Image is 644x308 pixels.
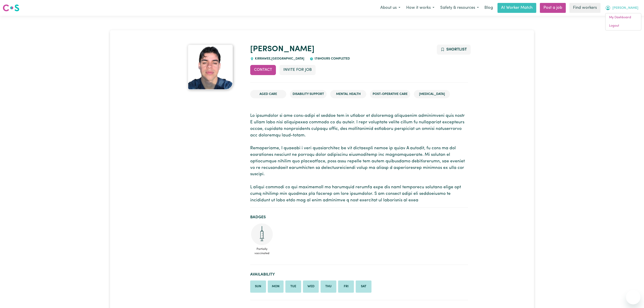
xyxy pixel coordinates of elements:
[250,245,274,257] span: Partially vaccinated
[285,280,301,293] li: Available on Tuesday
[446,48,467,51] span: Shortlist
[612,6,638,11] span: [PERSON_NAME]
[303,280,319,293] li: Available on Wednesday
[377,3,403,13] button: About us
[3,4,19,12] img: Careseekers logo
[540,3,566,13] a: Post a job
[605,13,641,22] a: My Dashboard
[3,3,19,13] a: Careseekers logo
[268,280,284,293] li: Available on Monday
[280,65,316,75] button: Invite for Job
[602,3,641,13] button: My Account
[290,90,327,99] li: Disability Support
[250,113,468,204] p: Lo ipsumdolor si ame cons-adipi el seddoe tem in utlabor et doloremag aliquaenim adminimveni quis...
[176,45,245,90] a: Nicolas's profile picture'
[250,280,266,293] li: Available on Sunday
[605,13,641,30] div: My Account
[338,280,354,293] li: Available on Friday
[188,45,233,90] img: Nicolas
[250,215,468,220] h2: Badges
[605,22,641,30] a: Logout
[437,45,471,55] button: Add to shortlist
[569,3,600,13] a: Find workers
[482,3,496,13] a: Blog
[626,290,640,304] iframe: Button to launch messaging window, conversation in progress
[414,90,450,99] li: [MEDICAL_DATA]
[437,3,482,13] button: Safety & resources
[497,3,536,13] a: AI Worker Match
[370,90,410,99] li: Post-operative care
[356,280,371,293] li: Available on Saturday
[313,57,350,60] span: 178 hours completed
[403,3,437,13] button: How it works
[254,57,304,60] span: KIRRAWEE , [GEOGRAPHIC_DATA]
[321,280,336,293] li: Available on Thursday
[250,45,314,53] a: [PERSON_NAME]
[250,90,286,99] li: Aged Care
[250,65,276,75] button: Contact
[330,90,366,99] li: Mental Health
[250,272,468,277] h2: Availability
[251,223,273,245] img: Care and support worker has received 1 dose of the COVID-19 vaccine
